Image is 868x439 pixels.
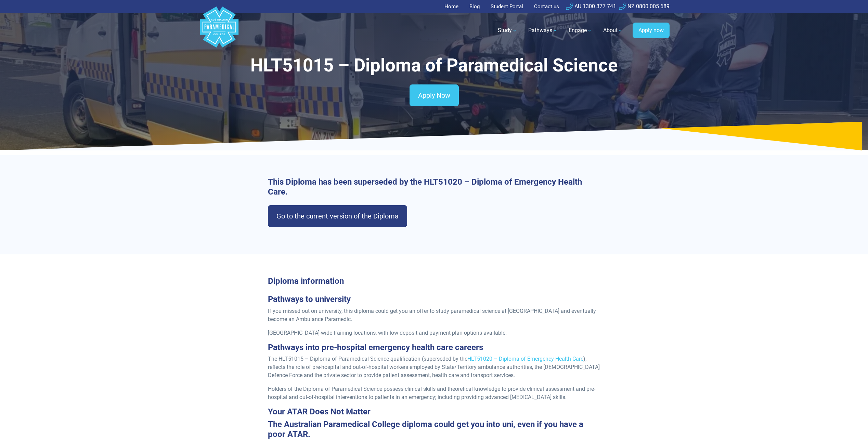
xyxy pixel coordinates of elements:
a: HLT51020 – Diploma of Emergency Health Care [467,356,583,362]
p: The HLT51015 – Diploma of Paramedical Science qualification (superseded by the ), reflects the ro... [268,355,600,380]
a: AU 1300 377 741 [566,3,616,10]
a: About [599,21,627,40]
h3: This Diploma has been superseded by the HLT51020 – Diploma of Emergency Health Care. [268,177,600,197]
a: Apply now [633,23,670,38]
p: Holders of the Diploma of Paramedical Science possess clinical skills and theoretical knowledge t... [268,385,600,401]
a: Australian Paramedical College [199,13,240,48]
a: Study [494,21,521,40]
h3: Diploma information [268,276,600,286]
a: Engage [565,21,596,40]
h1: HLT51015 – Diploma of Paramedical Science [234,55,634,76]
h3: Pathways into pre-hospital emergency health care careers [268,343,600,352]
a: Apply Now [410,84,459,106]
a: NZ 0800 005 689 [619,3,670,10]
h3: Your ATAR Does Not Matter [268,407,600,417]
p: If you missed out on university, this diploma could get you an offer to study paramedical science... [268,307,600,323]
a: Go to the current version of the Diploma [268,205,407,227]
a: Pathways [524,21,562,40]
h3: Pathways to university [268,294,600,304]
p: [GEOGRAPHIC_DATA]-wide training locations, with low deposit and payment plan options available. [268,329,600,337]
